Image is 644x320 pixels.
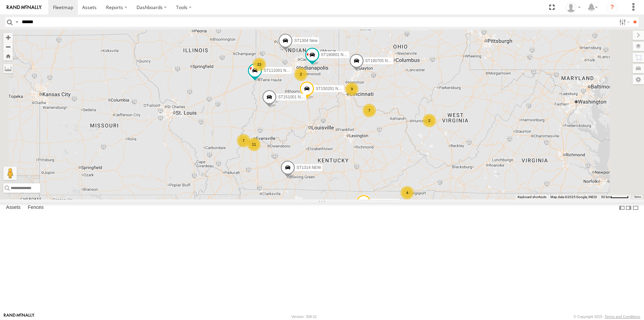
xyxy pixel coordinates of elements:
div: 2 [294,67,308,81]
span: ST151001 NEW 11-2023 [278,95,323,99]
button: Keyboard shortcuts [518,195,546,199]
span: 50 km [601,195,610,199]
div: 4 [400,186,414,199]
i: ? [607,2,618,13]
div: 11 [247,138,261,151]
label: Measure [3,64,13,73]
label: Dock Summary Table to the Left [619,203,625,213]
span: ST190801 NEW [321,52,350,57]
a: Terms (opens in new tab) [634,195,641,198]
button: Map Scale: 50 km per 50 pixels [599,195,631,199]
div: 7 [363,104,376,117]
span: ST1314 NEW [297,165,321,170]
div: © Copyright 2025 - [574,315,640,319]
label: Dock Summary Table to the Right [625,203,632,213]
label: Fences [24,203,47,213]
span: ST190705 NEW [365,58,394,63]
div: 9 [345,82,359,96]
span: ST111001 NEW [264,68,293,73]
button: Zoom out [3,42,13,51]
label: Hide Summary Table [632,203,639,213]
a: Visit our Website [4,313,35,320]
span: Map data ©2025 Google, INEGI [550,195,597,199]
a: Terms and Conditions [605,315,640,319]
button: Drag Pegman onto the map to open Street View [3,167,17,180]
div: 7 [237,134,250,147]
img: rand-logo.svg [7,5,42,10]
label: Search Filter Options [616,17,631,27]
span: ST150201 NEW [316,86,345,91]
label: Search Query [14,17,19,27]
div: Version: 308.01 [291,315,317,319]
button: Zoom Home [3,51,13,60]
span: ST1304 New [294,38,317,43]
div: 23 [253,58,266,71]
button: Zoom in [3,33,13,42]
label: Assets [3,203,24,213]
div: 2 [423,114,436,127]
div: Sharon Wilcher [563,2,583,12]
label: Map Settings [633,75,644,84]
